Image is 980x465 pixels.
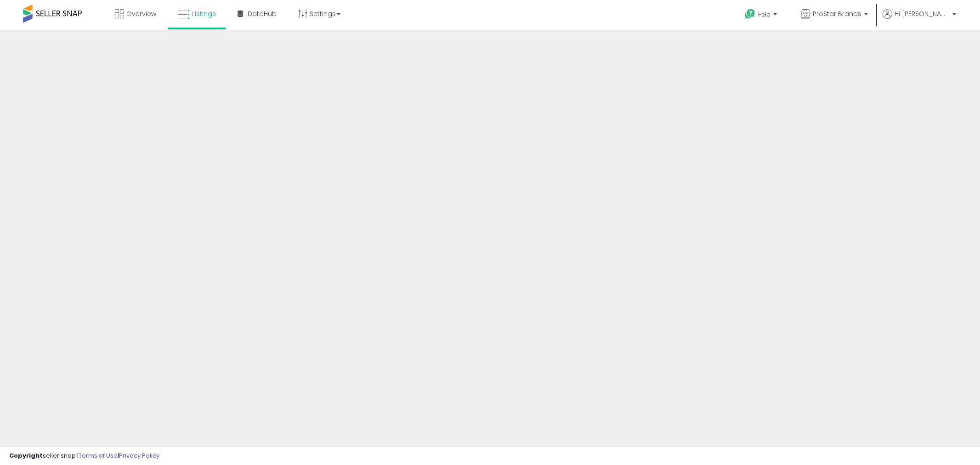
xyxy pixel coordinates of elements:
[895,9,950,18] span: Hi [PERSON_NAME]
[758,11,770,18] span: Help
[813,9,861,18] span: ProStar Brands
[737,1,786,30] a: Help
[883,9,956,30] a: Hi [PERSON_NAME]
[744,8,756,20] i: Get Help
[192,9,216,18] span: Listings
[126,9,156,18] span: Overview
[248,9,277,18] span: DataHub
